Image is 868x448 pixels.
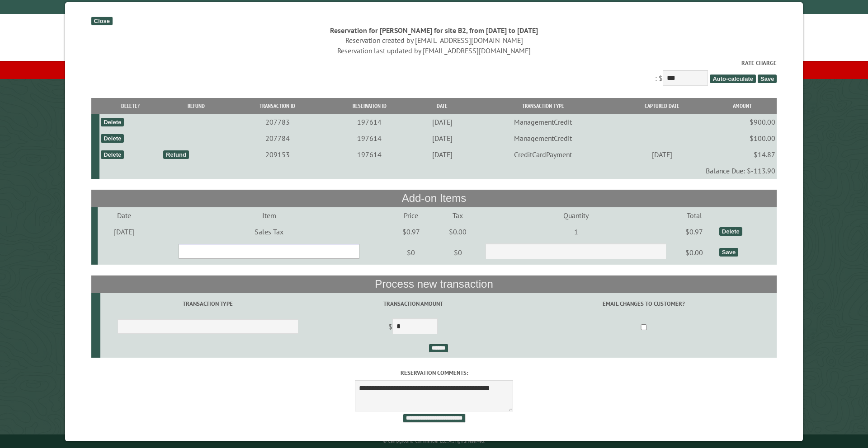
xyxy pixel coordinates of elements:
div: Refund [163,150,189,159]
td: ManagementCredit [470,114,616,130]
td: $ [316,315,511,340]
td: [DATE] [414,114,470,130]
td: 207784 [231,130,325,146]
td: [DATE] [616,146,708,163]
th: Amount [708,98,777,114]
td: Tax [434,207,481,224]
td: $0 [388,240,434,265]
div: : $ [91,59,777,88]
th: Date [414,98,470,114]
td: [DATE] [98,224,151,240]
div: Delete [101,150,124,159]
th: Delete? [99,98,162,114]
th: Transaction ID [231,98,325,114]
label: Rate Charge [91,59,777,67]
td: $0.97 [671,224,717,240]
td: Item [151,207,388,224]
label: Transaction Type [102,299,314,308]
td: [DATE] [414,130,470,146]
td: $0 [434,240,481,265]
td: 197614 [325,146,415,163]
td: Date [98,207,151,224]
td: Quantity [481,207,671,224]
td: ManagementCredit [470,130,616,146]
td: $0.97 [388,224,434,240]
th: Add-on Items [91,190,777,207]
td: $900.00 [708,114,777,130]
td: 197614 [325,130,415,146]
div: Reservation for [PERSON_NAME] for site B2, from [DATE] to [DATE] [91,25,777,35]
td: 1 [481,224,671,240]
td: [DATE] [414,146,470,163]
div: Reservation last updated by [EMAIL_ADDRESS][DOMAIN_NAME] [91,46,777,56]
th: Reservation ID [325,98,415,114]
th: Refund [162,98,231,114]
td: $100.00 [708,130,777,146]
span: Save [758,75,777,83]
td: 207783 [231,114,325,130]
div: Delete [719,227,742,236]
td: $14.87 [708,146,777,163]
div: Save [719,248,738,257]
div: Delete [101,134,124,143]
td: $0.00 [434,224,481,240]
td: Price [388,207,434,224]
div: Delete [101,118,124,126]
th: Captured Date [616,98,708,114]
td: CreditCardPayment [470,146,616,163]
td: $0.00 [671,240,717,265]
small: © Campground Commander LLC. All rights reserved. [383,438,485,444]
div: Close [91,17,113,25]
td: Total [671,207,717,224]
td: Sales Tax [151,224,388,240]
span: Auto-calculate [710,75,756,83]
label: Reservation comments: [91,369,777,377]
td: Balance Due: $-113.90 [99,163,777,179]
label: Email changes to customer? [512,299,775,308]
th: Process new transaction [91,275,777,293]
td: 197614 [325,114,415,130]
th: Transaction Type [470,98,616,114]
div: Reservation created by [EMAIL_ADDRESS][DOMAIN_NAME] [91,35,777,45]
label: Transaction Amount [317,299,509,308]
td: 209153 [231,146,325,163]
